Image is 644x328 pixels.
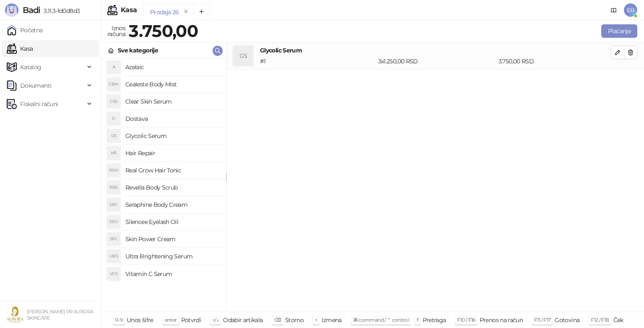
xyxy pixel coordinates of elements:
div: GS [107,129,120,143]
span: enter [165,317,177,323]
div: CSS [107,95,120,108]
h4: Clear Skin Serum [125,95,219,108]
button: Plaćanje [601,24,637,38]
div: D [107,112,120,125]
h4: Real Grow Hair Tonic [125,164,219,177]
div: # 1 [258,57,377,66]
a: Kasa [7,40,33,57]
a: Početna [7,22,43,39]
div: Ček [613,315,623,325]
div: RGH [107,164,120,177]
div: Gotovina [555,315,579,325]
h4: Glycolic Serum [125,129,219,143]
div: Prodaja 26 [150,8,179,17]
span: ⌘ command / ⌃ control [353,317,409,323]
div: 3 x 1.250,00 RSD [377,57,497,66]
div: Kasa [121,7,137,13]
span: Dokumenti [20,77,51,94]
button: Add tab [193,3,210,20]
h4: Dostava [125,112,219,125]
span: ⌫ [274,317,281,323]
strong: 3.750,00 [129,21,198,41]
div: Unos šifre [127,315,153,325]
div: HR [107,146,120,160]
div: Potvrdi [181,315,201,325]
span: ↑/↓ [212,317,219,323]
div: 3.750,00 RSD [497,57,613,66]
div: Sve kategorije [118,46,158,55]
div: GS [233,46,253,66]
a: Dokumentacija [607,3,621,17]
span: + [315,317,317,323]
h4: Silencee Eyelash Oil [125,215,219,229]
span: Katalog [20,59,42,75]
span: 3.11.3-fd0d8d3 [40,7,80,15]
div: grid [101,59,226,312]
img: 64x64-companyLogo-49a89dee-dabe-4d7e-87b5-030737ade40e.jpeg [7,306,23,323]
span: 0-9 [115,317,122,323]
img: Logo [5,3,18,17]
div: A [107,60,120,74]
span: Badi [23,5,40,15]
button: remove [181,8,192,16]
h4: Cealeste Body Mist [125,78,219,91]
h4: Hair Repair [125,146,219,160]
small: [PERSON_NAME] PR AURORA SKINCARE [27,309,93,321]
div: UBS [107,250,120,263]
div: SPC [107,232,120,246]
div: VCS [107,267,120,281]
div: SEO [107,215,120,229]
h4: Revella Body Scrub [125,181,219,194]
span: F12 / F18 [591,317,609,323]
h4: Ultra Brightening Serum [125,250,219,263]
div: Iznos računa [106,23,127,39]
span: F10 / F16 [457,317,475,323]
div: Pretraga [423,315,446,325]
div: RBS [107,181,120,194]
h4: Glycolic Serum [260,46,611,55]
div: Prenos na račun [480,315,523,325]
div: CBM [107,78,120,91]
h4: Skin Power Cream [125,232,219,246]
span: Fiskalni računi [20,96,58,112]
div: Storno [285,315,304,325]
span: f [417,317,418,323]
span: ER [624,3,637,17]
div: Odabir artikala [223,315,262,325]
div: Izmena [322,315,341,325]
h4: Seraphine Body Cream [125,198,219,211]
span: F11 / F17 [534,317,551,323]
div: SBC [107,198,120,211]
h4: Vitamin C Serum [125,267,219,281]
h4: Azelaic [125,60,219,74]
